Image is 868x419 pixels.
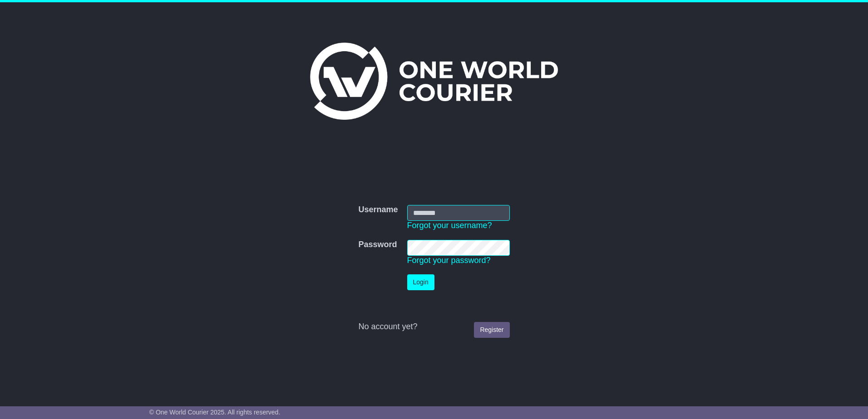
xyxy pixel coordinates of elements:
a: Forgot your password? [407,256,491,265]
div: No account yet? [358,322,509,332]
a: Forgot your username? [407,221,492,230]
label: Password [358,240,397,250]
img: One World [310,43,558,120]
span: © One World Courier 2025. All rights reserved. [149,409,281,416]
button: Login [407,274,434,290]
a: Register [474,322,509,338]
label: Username [358,205,398,215]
